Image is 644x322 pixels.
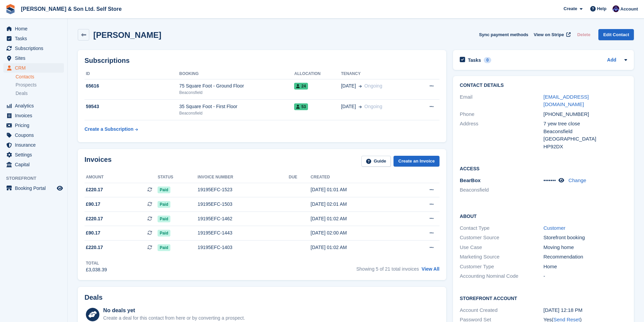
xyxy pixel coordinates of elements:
[86,186,103,193] span: £220.17
[5,4,16,14] img: stora-icon-8386f47178a22dfd0bd8f6a31ec36ba5ce8667c1dd55bd0f319d3a0aa187defe.svg
[311,186,403,193] div: [DATE] 01:01 AM
[460,213,627,219] h2: About
[15,63,55,73] span: CRM
[544,120,627,128] div: 7 yew tree close
[85,69,179,79] th: ID
[294,69,341,79] th: Allocation
[460,306,543,314] div: Account Created
[460,253,543,261] div: Marketing Source
[15,34,55,43] span: Tasks
[86,201,100,208] span: £90.17
[86,229,100,237] span: £90.17
[3,53,64,63] a: menu
[544,263,627,271] div: Home
[198,201,289,208] div: 19195EFC-1503
[16,90,64,97] a: Deals
[86,266,107,273] div: £3,038.39
[179,90,294,96] div: Beaconsfield
[179,110,294,116] div: Beaconsfield
[3,63,64,73] a: menu
[460,83,627,88] h2: Contact Details
[460,272,543,280] div: Accounting Nominal Code
[3,150,64,159] a: menu
[15,101,55,110] span: Analytics
[544,177,556,183] span: •••••••
[544,110,627,118] div: [PHONE_NUMBER]
[56,184,64,192] a: Preview store
[460,295,627,301] h2: Storefront Account
[544,135,627,143] div: [GEOGRAPHIC_DATA]
[393,156,439,167] a: Create an Invoice
[544,272,627,280] div: -
[3,34,64,43] a: menu
[158,244,170,251] span: Paid
[158,201,170,208] span: Paid
[3,140,64,150] a: menu
[3,160,64,169] a: menu
[544,244,627,251] div: Moving home
[468,57,481,63] h2: Tasks
[460,120,543,150] div: Address
[569,177,587,183] a: Change
[460,165,627,172] h2: Access
[179,69,294,79] th: Booking
[158,216,170,222] span: Paid
[544,143,627,151] div: HP92DX
[294,103,308,110] span: 53
[16,90,28,97] span: Deals
[460,186,543,194] li: Beaconsfield
[460,244,543,251] div: Use Case
[311,244,403,251] div: [DATE] 01:02 AM
[544,225,566,231] a: Customer
[564,5,577,12] span: Create
[85,294,102,301] h2: Deals
[15,140,55,150] span: Insurance
[534,31,564,38] span: View on Stripe
[294,83,308,90] span: 24
[531,29,572,40] a: View on Stripe
[364,104,382,109] span: Ongoing
[364,83,382,89] span: Ongoing
[15,150,55,159] span: Settings
[311,172,403,183] th: Created
[15,24,55,33] span: Home
[544,306,627,314] div: [DATE] 12:18 PM
[85,172,158,183] th: Amount
[198,244,289,251] div: 19195EFC-1403
[341,69,414,79] th: Tenancy
[86,244,103,251] span: £220.17
[103,315,245,322] div: Create a deal for this contact from here or by converting a prospect.
[544,128,627,135] div: Beaconsfield
[15,183,55,193] span: Booking Portal
[613,5,619,12] img: Josey Kitching
[597,5,606,12] span: Help
[179,103,294,110] div: 35 Square Foot - First Floor
[3,121,64,130] a: menu
[85,123,138,135] a: Create a Subscription
[85,103,179,110] div: 59543
[158,230,170,237] span: Paid
[86,215,103,222] span: £220.17
[103,306,245,315] div: No deals yet
[179,82,294,90] div: 75 Square Foot - Ground Floor
[86,260,107,266] div: Total
[18,3,124,15] a: [PERSON_NAME] & Son Ltd. Self Store
[3,24,64,33] a: menu
[341,82,356,90] span: [DATE]
[15,160,55,169] span: Capital
[361,156,391,167] a: Guide
[607,56,616,64] a: Add
[598,29,634,40] a: Edit Contact
[85,82,179,90] div: 65616
[16,74,64,80] a: Contacts
[85,156,112,167] h2: Invoices
[198,172,289,183] th: Invoice number
[460,263,543,271] div: Customer Type
[460,110,543,118] div: Phone
[544,94,589,107] a: [EMAIL_ADDRESS][DOMAIN_NAME]
[15,121,55,130] span: Pricing
[356,266,419,272] span: Showing 5 of 21 total invoices
[544,234,627,242] div: Storefront booking
[422,266,439,272] a: View All
[198,229,289,237] div: 19195EFC-1443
